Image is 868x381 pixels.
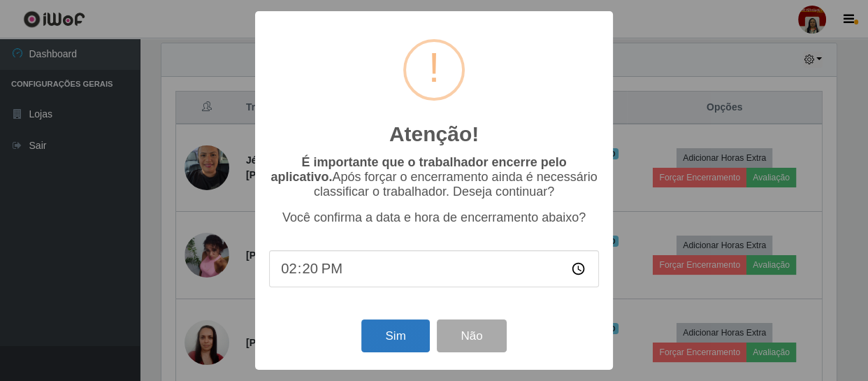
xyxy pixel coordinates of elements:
[269,155,599,199] p: Após forçar o encerramento ainda é necessário classificar o trabalhador. Deseja continuar?
[361,319,429,352] button: Sim
[270,155,566,184] b: É importante que o trabalhador encerre pelo aplicativo.
[389,122,479,147] h2: Atenção!
[269,210,599,225] p: Você confirma a data e hora de encerramento abaixo?
[437,319,506,352] button: Não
